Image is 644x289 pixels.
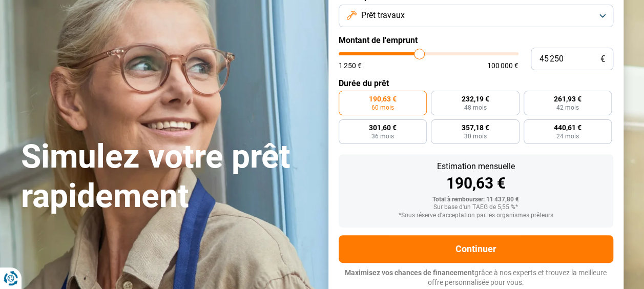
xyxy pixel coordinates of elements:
[347,196,605,203] div: Total à rembourser: 11 437,80 €
[554,124,581,131] span: 440,61 €
[347,176,605,191] div: 190,63 €
[21,137,316,216] h1: Simulez votre prêt rapidement
[339,35,613,45] label: Montant de l'emprunt
[464,105,486,111] span: 48 mois
[461,124,489,131] span: 357,18 €
[339,235,613,263] button: Continuer
[347,212,605,219] div: *Sous réserve d'acceptation par les organismes prêteurs
[339,62,362,69] span: 1 250 €
[361,10,404,21] span: Prêt travaux
[464,133,486,139] span: 30 mois
[600,55,605,64] span: €
[461,95,489,102] span: 232,19 €
[556,105,579,111] span: 42 mois
[371,105,394,111] span: 60 mois
[371,133,394,139] span: 36 mois
[339,268,613,288] p: grâce à nos experts et trouvez la meilleure offre personnalisée pour vous.
[339,78,613,88] label: Durée du prêt
[347,162,605,171] div: Estimation mensuelle
[339,5,613,27] button: Prêt travaux
[487,62,518,69] span: 100 000 €
[369,95,397,102] span: 190,63 €
[369,124,397,131] span: 301,60 €
[347,204,605,211] div: Sur base d'un TAEG de 5,55 %*
[554,95,581,102] span: 261,93 €
[345,269,474,277] span: Maximisez vos chances de financement
[556,133,579,139] span: 24 mois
